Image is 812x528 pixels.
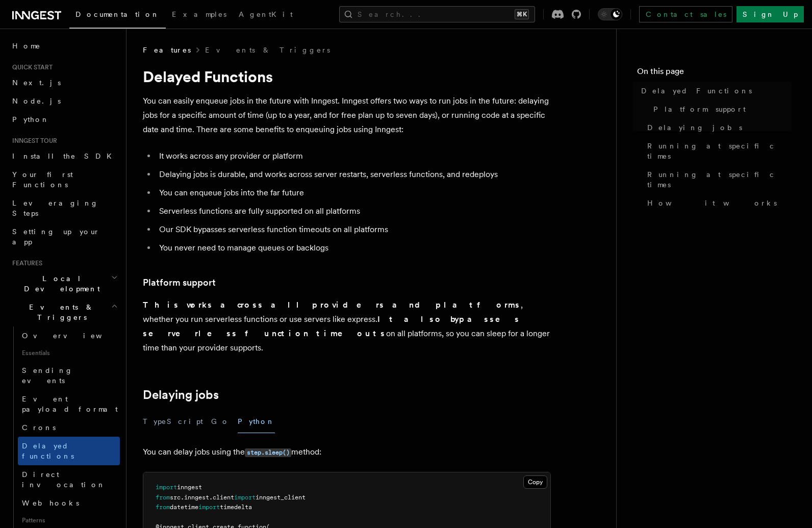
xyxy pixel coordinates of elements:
[643,165,792,194] a: Running at specific times
[143,94,551,137] p: You can easily enqueue jobs in the future with Inngest. Inngest offers two ways to run jobs in th...
[256,494,306,501] span: inngest_client
[8,302,111,322] span: Events & Triggers
[8,137,57,145] span: Inngest tour
[12,199,98,217] span: Leveraging Steps
[8,269,120,298] button: Local Development
[156,149,551,163] li: It works across any provider or platform
[647,122,742,133] span: Delaying jobs
[12,228,100,246] span: Setting up your app
[143,275,216,290] a: Platform support
[18,390,120,418] a: Event payload format
[156,204,551,218] li: Serverless functions are fully supported on all platforms
[245,447,291,457] a: step.sleep()
[598,8,622,20] button: Toggle dark mode
[8,222,120,251] a: Setting up your app
[156,241,551,255] li: You never need to manage queues or backlogs
[170,504,198,511] span: datetime
[156,167,551,182] li: Delaying jobs is durable, and works across server restarts, serverless functions, and redeploys
[172,10,226,18] span: Examples
[649,100,792,118] a: Platform support
[143,67,551,86] h1: Delayed Functions
[641,86,752,96] span: Delayed Functions
[737,6,804,22] a: Sign Up
[647,141,792,161] span: Running at specific times
[637,65,792,82] h4: On this page
[245,448,291,457] code: step.sleep()
[643,137,792,165] a: Running at specific times
[181,494,184,501] span: .
[239,10,293,18] span: AgentKit
[523,475,547,489] button: Copy
[156,484,177,491] span: import
[166,3,233,28] a: Examples
[647,169,792,190] span: Running at specific times
[12,97,61,105] span: Node.js
[8,147,120,165] a: Install the SDK
[8,37,120,55] a: Home
[205,45,330,55] a: Events & Triggers
[177,484,202,491] span: inngest
[170,494,181,501] span: src
[8,110,120,129] a: Python
[184,494,209,501] span: inngest
[22,423,56,432] span: Crons
[12,41,41,51] span: Home
[238,410,275,433] button: Python
[209,494,213,501] span: .
[143,45,191,55] span: Features
[18,418,120,437] a: Crons
[198,504,220,511] span: import
[643,118,792,137] a: Delaying jobs
[211,410,230,433] button: Go
[143,298,551,355] p: , whether you run serverless functions or use servers like express. on all platforms, so you can ...
[637,82,792,100] a: Delayed Functions
[8,92,120,110] a: Node.js
[22,366,73,385] span: Sending events
[12,152,118,160] span: Install the SDK
[18,361,120,390] a: Sending events
[213,494,234,501] span: client
[8,298,120,326] button: Events & Triggers
[647,198,777,208] span: How it works
[156,186,551,200] li: You can enqueue jobs into the far future
[18,465,120,494] a: Direct invocation
[18,494,120,512] a: Webhooks
[22,470,106,489] span: Direct invocation
[18,345,120,361] span: Essentials
[22,442,74,460] span: Delayed functions
[12,170,73,189] span: Your first Functions
[220,504,252,511] span: timedelta
[8,259,42,267] span: Features
[75,10,160,18] span: Documentation
[8,273,111,294] span: Local Development
[143,410,203,433] button: TypeScript
[233,3,299,28] a: AgentKit
[18,437,120,465] a: Delayed functions
[515,9,529,19] kbd: ⌘K
[339,6,535,22] button: Search...⌘K
[653,104,746,114] span: Platform support
[143,388,219,402] a: Delaying jobs
[143,300,521,310] strong: This works across all providers and platforms
[643,194,792,212] a: How it works
[8,194,120,222] a: Leveraging Steps
[69,3,166,29] a: Documentation
[8,165,120,194] a: Your first Functions
[156,494,170,501] span: from
[18,326,120,345] a: Overview
[22,499,79,507] span: Webhooks
[22,332,127,340] span: Overview
[156,222,551,237] li: Our SDK bypasses serverless function timeouts on all platforms
[12,79,61,87] span: Next.js
[8,63,53,71] span: Quick start
[22,395,118,413] span: Event payload format
[12,115,49,123] span: Python
[8,73,120,92] a: Next.js
[234,494,256,501] span: import
[639,6,732,22] a: Contact sales
[156,504,170,511] span: from
[143,445,551,460] p: You can delay jobs using the method:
